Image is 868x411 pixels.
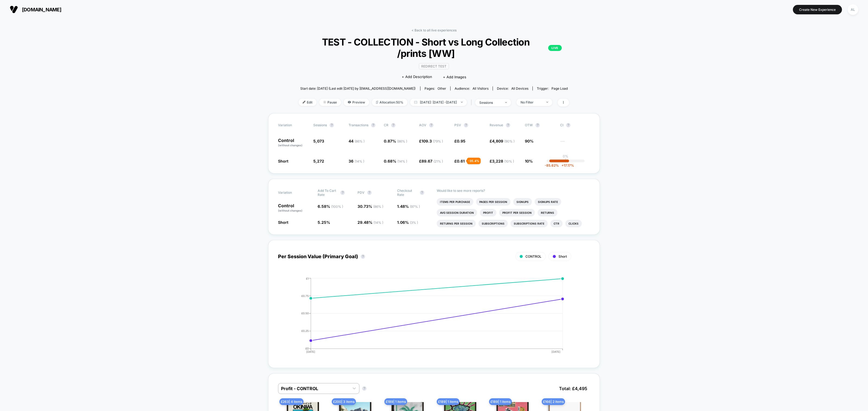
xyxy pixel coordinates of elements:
span: + [561,163,564,167]
button: ? [391,123,395,127]
button: ? [506,123,510,127]
span: [DATE]: [DATE] - [DATE] [410,99,467,106]
span: Transactions [349,123,368,127]
span: PSV [454,123,461,127]
span: ( 21 % ) [433,159,443,163]
span: 0.61 [457,159,465,163]
li: Subscriptions Rate [510,220,548,227]
span: 6.58 % [318,204,343,209]
span: Page Load [551,86,568,90]
span: Total: £ 4,495 [556,383,590,394]
p: 0% [563,154,568,158]
span: £ 189 | 1 items [384,398,407,405]
img: end [323,101,326,103]
button: ? [340,190,345,195]
p: Would like to see more reports? [437,189,590,193]
span: Short [278,159,288,163]
button: ? [362,386,366,391]
div: PER_SESSION_VALUE [273,277,585,358]
div: - 35.4 % [467,158,481,164]
img: edit [303,101,305,103]
span: £ [419,159,443,163]
p: Control [278,203,312,213]
span: + Add Description [402,74,432,80]
li: Returns Per Session [437,220,476,227]
span: £ 166 | 2 items [542,398,565,405]
span: (without changes) [278,209,302,212]
span: ( 14 % ) [397,159,407,163]
span: 10% [525,159,533,163]
tspan: [DATE] [306,350,315,353]
span: all devices [511,86,528,90]
span: All Visitors [473,86,489,90]
span: ( 79 % ) [433,139,443,143]
p: LIVE [548,45,562,51]
span: 0.95 [457,139,465,143]
button: ? [330,123,334,127]
img: calendar [414,101,417,103]
li: Profit [480,209,496,216]
button: AL [846,4,860,15]
li: Avg Session Duration [437,209,477,216]
span: £ 200 | 3 items [332,398,356,405]
span: 5.25 % [318,220,330,225]
div: Trigger: [537,86,568,90]
span: ( 86 % ) [373,205,383,209]
li: Items Per Purchase [437,198,473,206]
span: OTW [525,123,555,127]
span: CI [560,123,590,127]
span: -85.62 % [545,163,559,167]
tspan: £0.75 [301,294,309,297]
span: + Add Images [443,75,466,79]
span: 44 [349,139,365,143]
span: PDV [358,190,365,195]
span: £ [490,159,514,163]
span: 4,809 [492,139,515,143]
span: Device: [493,86,532,90]
span: 0.87 % [384,139,407,143]
span: £ 189 | 1 items [489,398,512,405]
span: 90% [525,139,534,143]
span: 5,073 [313,139,324,143]
tspan: £0 [305,347,309,350]
button: ? [371,123,375,127]
span: 30.73 % [358,204,383,209]
span: CONTROL [525,254,541,258]
span: ( 86 % ) [355,139,365,143]
span: ( 14 % ) [374,221,383,225]
span: Pause [319,99,341,106]
span: (without changes) [278,144,302,147]
span: ( 14 % ) [355,159,364,163]
span: [DOMAIN_NAME] [22,7,61,12]
p: | [565,158,566,162]
div: AL [848,4,858,15]
span: --- [560,140,590,147]
span: 109.3 [422,139,443,143]
span: Edit [299,99,317,106]
span: Short [278,220,288,225]
span: 29.48 % [358,220,383,225]
span: 1.06 % [397,220,418,225]
span: Short [559,254,567,258]
span: Redirect Test [419,63,449,69]
span: ( 86 % ) [397,139,407,143]
span: ( 97 % ) [410,205,420,209]
span: £ 263 | 4 items [279,398,304,405]
p: Control [278,138,308,147]
div: No Filter [521,100,542,104]
img: rebalance [376,101,378,104]
span: 36 [349,159,364,163]
button: ? [420,190,424,195]
span: | [470,99,475,106]
tspan: [DATE] [551,350,560,353]
li: Profit Per Session [499,209,535,216]
img: end [505,102,507,103]
span: £ 189 | 1 items [437,398,459,405]
span: Revenue [490,123,503,127]
div: Pages: [425,86,446,90]
tspan: £1 [306,277,309,280]
span: Allocation: 50% [372,99,407,106]
li: Returns [538,209,557,216]
tspan: £0.25 [301,329,309,332]
a: < Back to all live experiences [411,28,457,32]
